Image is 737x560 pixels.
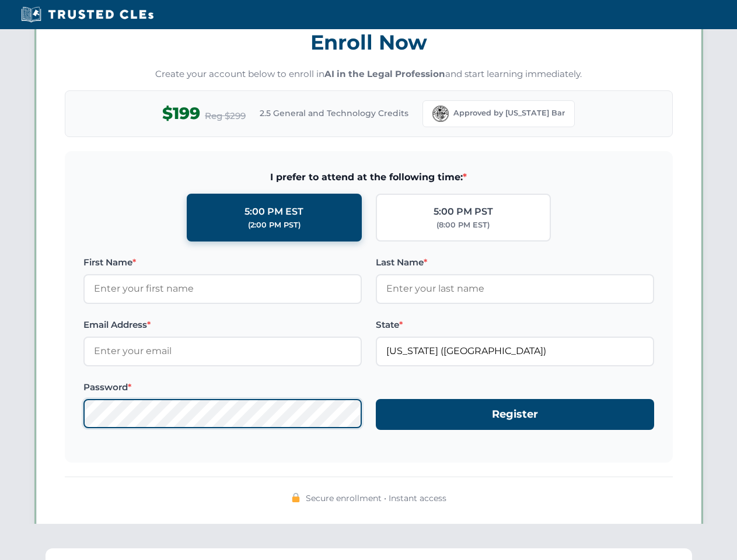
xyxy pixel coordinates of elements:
[376,256,654,269] label: Last Name
[376,318,654,332] label: State
[376,274,654,303] input: Enter your last name
[306,492,446,505] span: Secure enrollment • Instant access
[244,204,303,219] div: 5:00 PM EST
[376,337,654,366] input: Florida (FL)
[83,337,362,366] input: Enter your email
[83,256,362,269] label: First Name
[248,219,301,231] div: (2:00 PM PST)
[162,100,200,127] span: $199
[436,219,490,231] div: (8:00 PM EST)
[453,107,565,119] span: Approved by [US_STATE] Bar
[83,170,654,185] span: I prefer to attend at the following time:
[291,493,301,502] img: 🔒
[260,107,408,120] span: 2.5 General and Technology Credits
[324,68,445,79] strong: AI in the Legal Profession
[432,106,449,122] img: Florida Bar
[205,109,246,123] span: Reg $299
[376,399,654,430] button: Register
[83,380,362,394] label: Password
[18,6,157,23] img: Trusted CLEs
[434,204,493,219] div: 5:00 PM PST
[65,68,673,81] p: Create your account below to enroll in and start learning immediately.
[83,274,362,303] input: Enter your first name
[65,24,673,61] h3: Enroll Now
[83,318,362,332] label: Email Address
